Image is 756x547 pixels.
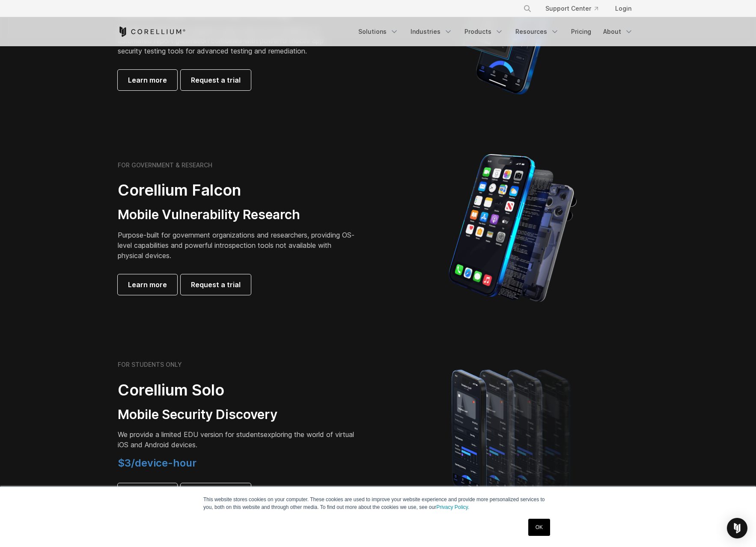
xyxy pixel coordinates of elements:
[118,361,182,369] h6: FOR STUDENTS ONLY
[128,75,167,85] span: Learn more
[118,230,357,261] p: Purpose-built for government organizations and researchers, providing OS-level capabilities and p...
[513,1,638,16] div: Navigation Menu
[405,24,458,39] a: Industries
[118,207,357,223] h3: Mobile Vulnerability Research
[118,161,212,169] h6: FOR GOVERNMENT & RESEARCH
[181,483,251,504] a: Request a trial
[118,430,264,439] span: We provide a limited EDU version for students
[181,274,251,295] a: Request a trial
[459,24,509,39] a: Products
[118,483,177,504] a: Learn more
[191,279,241,290] span: Request a trial
[118,70,177,90] a: Learn more
[528,519,550,536] a: OK
[353,24,404,39] a: Solutions
[608,1,638,16] a: Login
[191,75,241,85] span: Request a trial
[118,457,196,469] span: $3/device-hour
[510,24,564,39] a: Resources
[520,1,535,16] button: Search
[118,274,177,295] a: Learn more
[566,24,596,39] a: Pricing
[435,357,591,507] img: A lineup of four iPhone models becoming more gradient and blurred
[181,70,251,90] a: Request a trial
[118,27,186,37] a: Corellium Home
[118,429,357,450] p: exploring the world of virtual iOS and Android devices.
[353,24,638,39] div: Navigation Menu
[598,24,638,39] a: About
[203,496,553,511] p: This website stores cookies on your computer. These cookies are used to improve your website expe...
[448,153,577,303] img: iPhone model separated into the mechanics used to build the physical device.
[118,381,357,400] h2: Corellium Solo
[118,181,357,200] h2: Corellium Falcon
[118,407,357,423] h3: Mobile Security Discovery
[128,279,167,290] span: Learn more
[727,518,747,538] div: Open Intercom Messenger
[539,1,605,16] a: Support Center
[436,504,469,510] a: Privacy Policy.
